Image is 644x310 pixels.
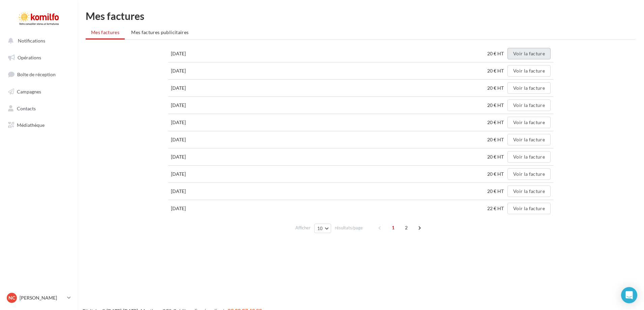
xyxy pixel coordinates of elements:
span: 20 € HT [487,154,506,160]
button: Voir la facture [507,168,551,180]
span: résultats/page [335,225,363,231]
a: NC [PERSON_NAME] [5,291,72,304]
button: Voir la facture [507,203,551,214]
button: Voir la facture [507,134,551,145]
p: [PERSON_NAME] [20,294,64,301]
span: NC [8,294,15,301]
span: 20 € HT [487,137,506,142]
td: [DATE] [168,183,249,200]
a: Boîte de réception [4,67,74,82]
span: 22 € HT [487,205,506,211]
button: Voir la facture [507,48,551,59]
button: Voir la facture [507,100,551,111]
span: Campagnes [17,89,41,94]
span: Afficher [295,225,311,231]
td: [DATE] [168,148,249,166]
button: 10 [314,224,331,233]
span: 20 € HT [487,85,506,91]
h1: Mes factures [86,11,636,21]
td: [DATE] [168,131,249,148]
a: Contacts [4,102,74,116]
td: [DATE] [168,45,249,62]
span: Notifications [18,38,45,44]
td: [DATE] [168,80,249,97]
span: Contacts [17,105,36,111]
a: Opérations [4,51,74,65]
button: Voir la facture [507,117,551,128]
button: Voir la facture [507,65,551,77]
span: 20 € HT [487,188,506,194]
span: 20 € HT [487,68,506,74]
span: 20 € HT [487,102,506,108]
div: Open Intercom Messenger [621,287,637,303]
a: Campagnes [4,85,74,99]
a: Médiathèque [4,118,74,132]
td: [DATE] [168,97,249,114]
span: 20 € HT [487,119,506,125]
button: Voir la facture [507,82,551,94]
span: Opérations [18,55,41,60]
span: Médiathèque [17,122,45,128]
span: Mes factures publicitaires [131,29,188,35]
span: 20 € HT [487,171,506,177]
span: 1 [388,222,399,233]
button: Notifications [4,34,71,48]
td: [DATE] [168,200,249,217]
span: 10 [317,226,323,231]
span: 20 € HT [487,51,506,56]
button: Voir la facture [507,186,551,197]
td: [DATE] [168,62,249,80]
td: [DATE] [168,114,249,131]
span: Boîte de réception [17,72,56,77]
button: Voir la facture [507,151,551,163]
td: [DATE] [168,166,249,183]
span: 2 [401,222,412,233]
